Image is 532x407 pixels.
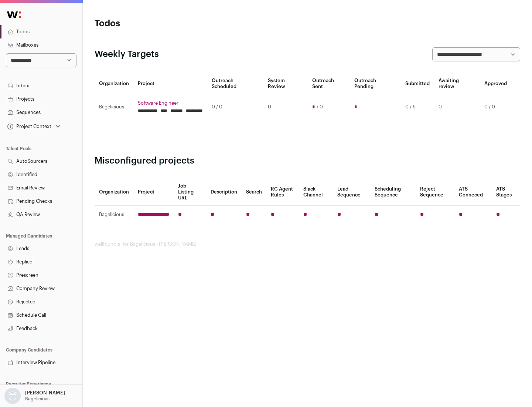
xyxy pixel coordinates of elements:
[95,94,133,120] td: Bagelicious
[401,94,434,120] td: 0 / 6
[95,179,133,206] th: Organization
[174,179,206,206] th: Job Listing URL
[492,179,520,206] th: ATS Stages
[6,124,51,129] div: Project Context
[308,73,350,94] th: Outreach Sent
[95,18,236,30] h1: Todos
[207,94,263,120] td: 0 / 0
[95,241,520,247] footer: wellfound:ai for Bagelicious - [PERSON_NAME]
[242,179,266,206] th: Search
[3,7,25,22] img: Wellfound
[299,179,333,206] th: Slack Channel
[133,73,207,94] th: Project
[6,121,62,132] button: Open dropdown
[454,179,491,206] th: ATS Conneced
[480,73,511,94] th: Approved
[480,94,511,120] td: 0 / 0
[25,396,50,402] p: Bagelicious
[95,48,159,60] h2: Weekly Targets
[434,73,480,94] th: Awaiting review
[4,388,21,404] img: nopic.png
[266,179,299,206] th: RC Agent Rules
[333,179,370,206] th: Lead Sequence
[370,179,416,206] th: Scheduling Sequence
[95,206,133,224] td: Bagelicious
[133,179,174,206] th: Project
[3,388,66,404] button: Open dropdown
[138,100,203,106] a: Software Engineer
[263,94,307,120] td: 0
[206,179,242,206] th: Description
[401,73,434,94] th: Submitted
[317,104,323,110] span: / 0
[95,73,133,94] th: Organization
[95,155,520,167] h2: Misconfigured projects
[263,73,307,94] th: System Review
[434,94,480,120] td: 0
[207,73,263,94] th: Outreach Scheduled
[350,73,400,94] th: Outreach Pending
[25,390,65,396] p: [PERSON_NAME]
[416,179,455,206] th: Reject Sequence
